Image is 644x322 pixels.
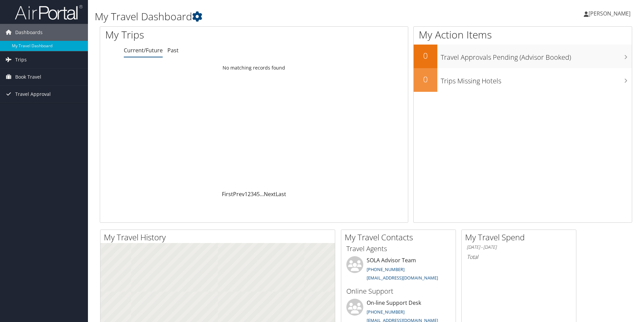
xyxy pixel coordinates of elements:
a: 2 [248,190,251,198]
span: Book Travel [15,69,41,85]
h6: [DATE] - [DATE] [467,244,571,250]
a: Current/Future [124,47,163,54]
a: 0Travel Approvals Pending (Advisor Booked) [414,45,632,68]
span: … [260,190,264,198]
h6: Total [467,253,571,261]
h3: Travel Agents [346,244,451,253]
h1: My Trips [105,28,275,42]
h2: 0 [414,74,437,85]
h3: Trips Missing Hotels [441,73,632,86]
h2: My Travel History [104,232,335,243]
a: First [222,190,233,198]
a: 5 [257,190,260,198]
h2: My Travel Contacts [345,232,456,243]
span: Travel Approval [15,86,51,103]
a: [PHONE_NUMBER] [367,309,405,315]
a: [PERSON_NAME] [584,3,637,24]
li: SOLA Advisor Team [343,256,454,284]
a: Past [167,47,179,54]
span: Trips [15,51,27,68]
a: Prev [233,190,245,198]
a: 0Trips Missing Hotels [414,68,632,92]
span: [PERSON_NAME] [589,10,630,17]
h2: My Travel Spend [465,232,576,243]
span: Dashboards [15,24,43,41]
a: Next [264,190,276,198]
a: [EMAIL_ADDRESS][DOMAIN_NAME] [367,275,438,281]
td: No matching records found [100,62,408,74]
h2: 0 [414,50,437,61]
h1: My Action Items [414,28,632,42]
a: 1 [245,190,248,198]
a: 4 [254,190,257,198]
img: airportal-logo.png [15,4,83,20]
a: 3 [251,190,254,198]
h3: Online Support [346,287,451,296]
h3: Travel Approvals Pending (Advisor Booked) [441,49,632,62]
h1: My Travel Dashboard [95,9,456,24]
a: Last [276,190,286,198]
a: [PHONE_NUMBER] [367,266,405,272]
